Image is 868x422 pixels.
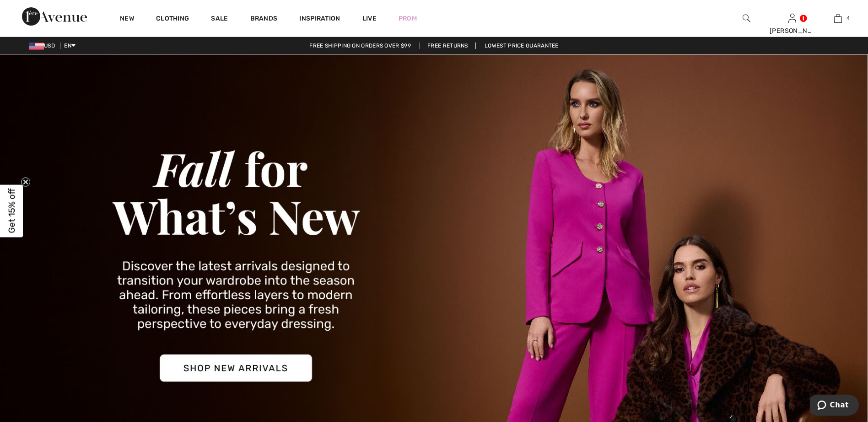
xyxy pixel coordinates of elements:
[6,189,17,233] span: Get 15% off
[420,42,476,49] a: Free Returns
[770,26,814,36] div: [PERSON_NAME]
[250,15,278,24] a: Brands
[299,15,340,24] span: Inspiration
[810,395,859,417] iframe: Opens a widget where you can chat to one of our agents
[156,15,189,24] a: Clothing
[211,15,228,24] a: Sale
[399,14,417,23] a: Prom
[477,42,566,49] a: Lowest Price Guarantee
[64,42,75,49] span: EN
[788,13,796,24] img: My Info
[815,13,860,24] a: 4
[22,7,87,26] img: 1ère Avenue
[120,15,134,24] a: New
[302,42,418,49] a: Free shipping on orders over $99
[846,14,850,22] span: 4
[29,42,59,49] span: USD
[834,13,842,24] img: My Bag
[362,14,377,23] a: Live
[21,178,30,187] button: Close teaser
[29,42,44,50] img: US Dollar
[788,14,796,22] a: Sign In
[743,13,750,24] img: search the website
